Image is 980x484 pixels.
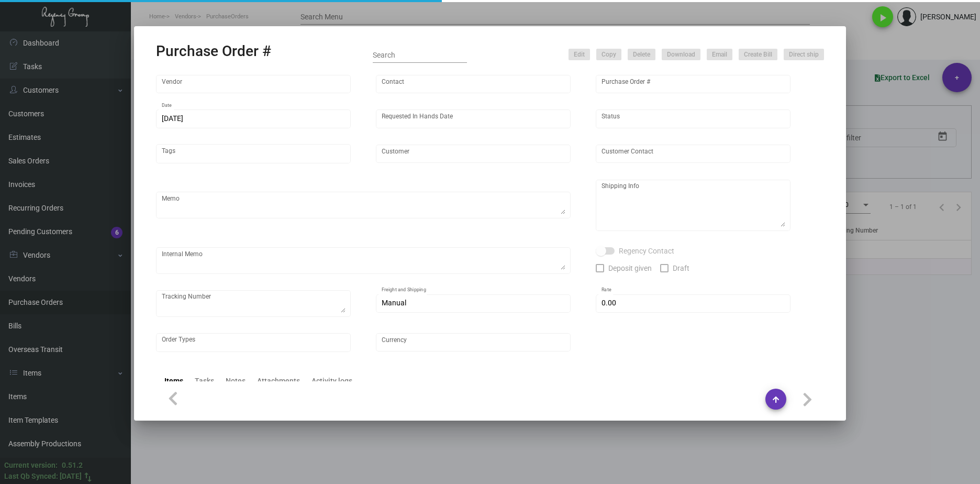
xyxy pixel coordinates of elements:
[602,50,616,59] span: Copy
[633,50,650,59] span: Delete
[156,42,271,60] h2: Purchase Order #
[4,460,58,471] div: Current version:
[619,245,674,257] span: Regency Contact
[382,299,406,307] span: Manual
[164,376,183,387] div: Items
[226,376,246,387] div: Notes
[569,49,590,60] button: Edit
[4,471,82,482] div: Last Qb Synced: [DATE]
[195,376,214,387] div: Tasks
[574,50,585,59] span: Edit
[784,49,824,60] button: Direct ship
[739,49,777,60] button: Create Bill
[662,49,700,60] button: Download
[608,262,652,274] span: Deposit given
[744,50,772,59] span: Create Bill
[667,50,695,59] span: Download
[62,460,83,471] div: 0.51.2
[789,50,819,59] span: Direct ship
[673,262,689,274] span: Draft
[257,376,300,387] div: Attachments
[707,49,732,60] button: Email
[712,50,727,59] span: Email
[596,49,621,60] button: Copy
[628,49,655,60] button: Delete
[311,376,352,387] div: Activity logs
